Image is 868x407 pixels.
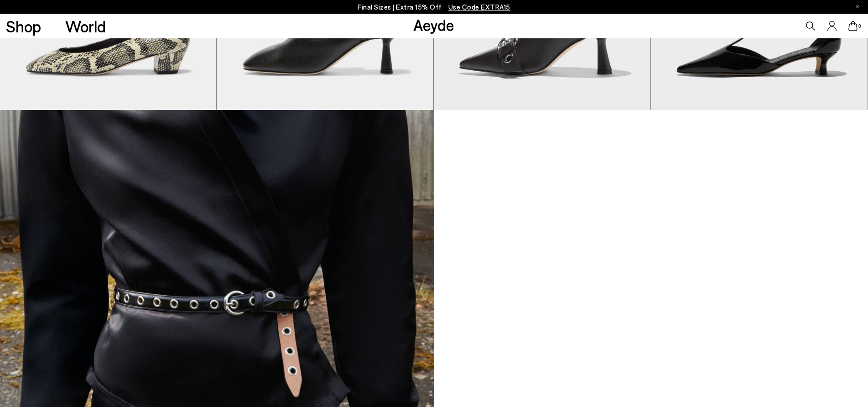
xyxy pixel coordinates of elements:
[6,18,41,34] a: Shop
[358,1,510,13] p: Final Sizes | Extra 15% Off
[858,24,862,29] span: 0
[448,3,510,11] span: Navigate to /collections/ss25-final-sizes
[413,15,454,34] a: Aeyde
[65,18,106,34] a: World
[848,21,858,31] a: 0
